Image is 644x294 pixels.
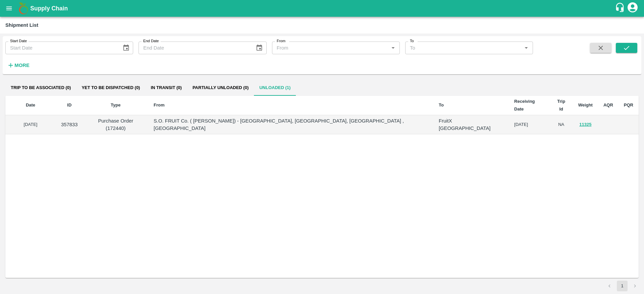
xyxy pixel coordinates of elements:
button: Choose date [120,42,132,54]
a: Supply Chain [30,4,615,13]
button: More [5,60,31,71]
button: page 1 [617,281,628,291]
input: From [274,44,387,52]
button: In transit (0) [145,80,187,96]
p: Purchase Order (172440) [89,117,143,132]
b: Weight [578,102,593,107]
button: open drawer [1,1,17,16]
strong: More [14,63,30,68]
p: S.O. FRUIT Co. ( [PERSON_NAME]) - [GEOGRAPHIC_DATA], [GEOGRAPHIC_DATA], [GEOGRAPHIC_DATA] , [GEOG... [154,117,428,132]
b: To [439,102,444,107]
button: Choose date [253,42,266,54]
td: [DATE] [5,115,56,135]
p: FruitX [GEOGRAPHIC_DATA] [439,117,503,132]
label: To [410,39,414,44]
button: Unloaded (1) [254,80,296,96]
label: From [277,39,285,44]
td: NA [550,115,573,135]
b: Trip Id [557,99,565,111]
button: Trip to be associated (0) [5,80,76,96]
button: Yet to be dispatched (0) [76,80,145,96]
button: Open [389,44,397,52]
b: PQR [624,102,633,107]
b: AQR [603,102,613,107]
div: Shipment List [5,21,38,29]
b: From [154,102,165,107]
b: Date [26,102,35,107]
b: Type [111,102,120,107]
b: Supply Chain [30,5,68,12]
button: Partially Unloaded (0) [187,80,254,96]
img: logo [17,2,30,15]
input: Start Date [5,42,117,54]
input: End Date [139,42,250,54]
p: 357833 [61,121,78,128]
button: 11325 [579,121,591,129]
div: account of current user [627,1,639,15]
b: ID [67,102,71,107]
td: [DATE] [509,115,550,135]
input: To [407,44,520,52]
button: Open [522,44,531,52]
label: End Date [143,39,159,44]
label: Start Date [10,39,27,44]
div: customer-support [615,2,627,14]
b: Receiving Date [514,99,535,111]
nav: pagination navigation [603,281,641,291]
